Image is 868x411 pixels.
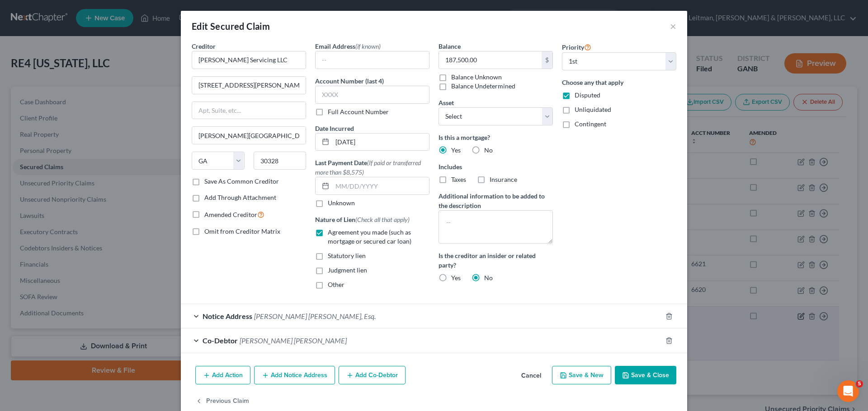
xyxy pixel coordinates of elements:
[562,42,591,52] label: Priority
[615,366,676,385] button: Save & Close
[355,216,410,223] span: (Check all that apply)
[316,51,429,69] input: --
[328,228,411,245] span: Agreement you made (such as mortgage or secured car loan)
[204,211,257,218] span: Amended Creditor
[490,175,517,183] span: Insurance
[542,51,552,69] div: $
[192,102,306,119] input: Apt, Suite, etc...
[195,392,249,411] button: Previous Claim
[328,281,344,288] span: Other
[332,134,429,151] input: MM/DD/YYYY
[439,251,553,270] label: Is the creditor an insider or related party?
[254,366,335,385] button: Add Notice Address
[328,266,367,274] span: Judgment lien
[355,42,381,50] span: (if known)
[575,91,600,99] span: Disputed
[439,42,461,51] label: Balance
[439,51,542,69] input: 0.00
[204,193,276,202] label: Add Through Attachment
[192,42,216,50] span: Creditor
[575,120,606,128] span: Contingent
[856,380,863,388] span: 5
[192,20,270,32] div: Edit Secured Claim
[315,158,429,177] label: Last Payment Date
[451,175,466,183] span: Taxes
[514,367,548,385] button: Cancel
[439,99,454,106] span: Asset
[439,191,553,210] label: Additional information to be added to the description
[339,366,406,385] button: Add Co-Debtor
[203,312,252,320] span: Notice Address
[332,177,429,194] input: MM/DD/YYYY
[192,127,306,144] input: Enter city...
[192,51,306,69] input: Search creditor by name...
[254,312,376,320] span: [PERSON_NAME] [PERSON_NAME], Esq.
[670,21,676,32] button: ×
[562,78,676,87] label: Choose any that apply
[315,215,410,224] label: Nature of Lien
[439,162,553,171] label: Includes
[254,152,307,170] input: Enter zip...
[315,124,354,133] label: Date Incurred
[328,107,389,116] label: Full Account Number
[575,106,611,113] span: Unliquidated
[484,274,493,282] span: No
[837,380,859,402] iframe: Intercom live chat
[328,252,366,259] span: Statutory lien
[315,86,429,104] input: XXXX
[192,77,306,94] input: Enter address...
[315,159,421,176] span: (If paid or transferred more than $8,575)
[240,336,347,345] span: [PERSON_NAME] [PERSON_NAME]
[315,76,384,86] label: Account Number (last 4)
[484,146,493,154] span: No
[204,177,279,186] label: Save As Common Creditor
[451,274,461,282] span: Yes
[451,73,502,82] label: Balance Unknown
[203,336,238,345] span: Co-Debtor
[315,42,381,51] label: Email Address
[552,366,611,385] button: Save & New
[451,146,461,154] span: Yes
[195,366,250,385] button: Add Action
[328,199,355,208] label: Unknown
[204,227,280,235] span: Omit from Creditor Matrix
[451,82,515,91] label: Balance Undetermined
[439,133,553,142] label: Is this a mortgage?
